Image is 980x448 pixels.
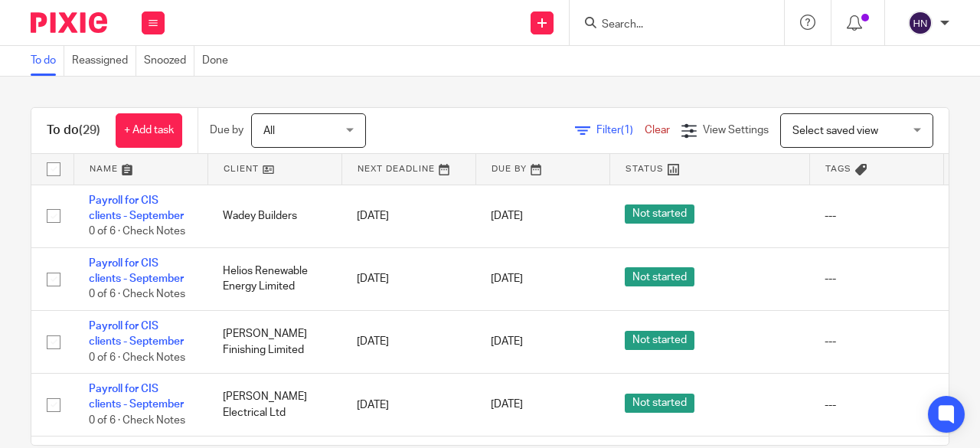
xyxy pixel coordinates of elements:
span: Filter [596,125,645,136]
span: Not started [625,204,694,224]
td: [DATE] [341,247,475,310]
td: [DATE] [341,374,475,437]
span: View Settings [703,125,769,136]
span: 0 of 6 · Check Notes [89,352,185,363]
span: Not started [625,331,694,350]
a: Payroll for CIS clients - September [89,258,184,284]
a: Snoozed [144,46,194,76]
span: Not started [625,394,694,413]
a: Done [202,46,236,76]
td: [DATE] [341,185,475,247]
td: Helios Renewable Energy Limited [207,247,341,310]
span: Tags [825,165,851,173]
img: Pixie [31,12,107,33]
a: Reassigned [72,46,136,76]
span: (1) [621,125,633,136]
span: 0 of 6 · Check Notes [89,226,185,237]
div: --- [825,208,928,224]
a: Payroll for CIS clients - September [89,195,184,221]
a: Payroll for CIS clients - September [89,384,184,410]
p: Due by [210,123,243,138]
a: To do [31,46,64,76]
a: Payroll for CIS clients - September [89,321,184,347]
h1: To do [47,123,100,139]
span: 0 of 6 · Check Notes [89,289,185,300]
input: Search [600,18,738,32]
span: Not started [625,267,694,286]
td: Wadey Builders [207,185,341,247]
div: --- [825,271,928,286]
td: [PERSON_NAME] Finishing Limited [207,310,341,373]
img: svg%3E [908,11,933,35]
td: [PERSON_NAME] Electrical Ltd [207,374,341,437]
span: 0 of 6 · Check Notes [89,415,185,426]
span: [DATE] [491,400,523,410]
span: [DATE] [491,273,523,284]
span: Select saved view [792,126,878,136]
div: --- [825,334,928,349]
a: + Add task [116,113,182,148]
span: [DATE] [491,211,523,221]
td: [DATE] [341,310,475,373]
a: Clear [645,125,670,136]
span: (29) [79,124,100,136]
span: [DATE] [491,336,523,347]
span: All [263,126,275,136]
div: --- [825,397,928,413]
